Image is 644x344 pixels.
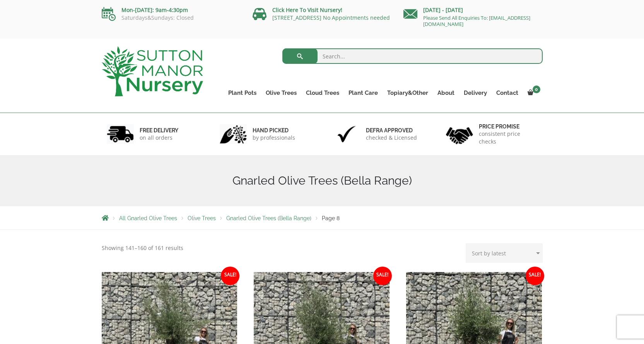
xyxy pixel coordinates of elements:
[366,127,417,134] h6: Defra approved
[446,122,473,146] img: 4.jpg
[102,46,203,96] img: logo
[479,130,538,145] p: consistent price checks
[102,243,183,253] p: Showing 141–160 of 161 results
[272,14,390,21] a: [STREET_ADDRESS] No Appointments needed
[253,134,295,142] p: by professionals
[459,87,492,98] a: Delivery
[102,174,543,188] h1: Gnarled Olive Trees (Bella Range)
[221,267,239,285] span: Sale!
[433,87,459,98] a: About
[253,127,295,134] h6: hand picked
[188,215,216,221] a: Olive Trees
[533,86,540,93] span: 0
[344,87,383,98] a: Plant Care
[423,14,530,27] a: Please Send All Enquiries To: [EMAIL_ADDRESS][DOMAIN_NAME]
[102,215,543,221] nav: Breadcrumbs
[224,87,261,98] a: Plant Pots
[140,127,178,134] h6: FREE DELIVERY
[140,134,178,142] p: on all orders
[526,267,544,285] span: Sale!
[492,87,523,98] a: Contact
[102,15,241,21] p: Saturdays&Sundays: Closed
[272,6,342,14] a: Click Here To Visit Nursery!
[220,124,247,144] img: 2.jpg
[282,48,543,64] input: Search...
[523,87,543,98] a: 0
[373,267,392,285] span: Sale!
[119,215,177,221] a: All Gnarled Olive Trees
[333,124,360,144] img: 3.jpg
[226,215,311,221] a: Gnarled Olive Trees (Bella Range)
[322,215,340,221] span: Page 8
[403,5,543,15] p: [DATE] - [DATE]
[261,87,301,98] a: Olive Trees
[479,123,538,130] h6: Price promise
[301,87,344,98] a: Cloud Trees
[102,5,241,15] p: Mon-[DATE]: 9am-4:30pm
[383,87,433,98] a: Topiary&Other
[466,243,543,263] select: Shop order
[366,134,417,142] p: checked & Licensed
[107,124,134,144] img: 1.jpg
